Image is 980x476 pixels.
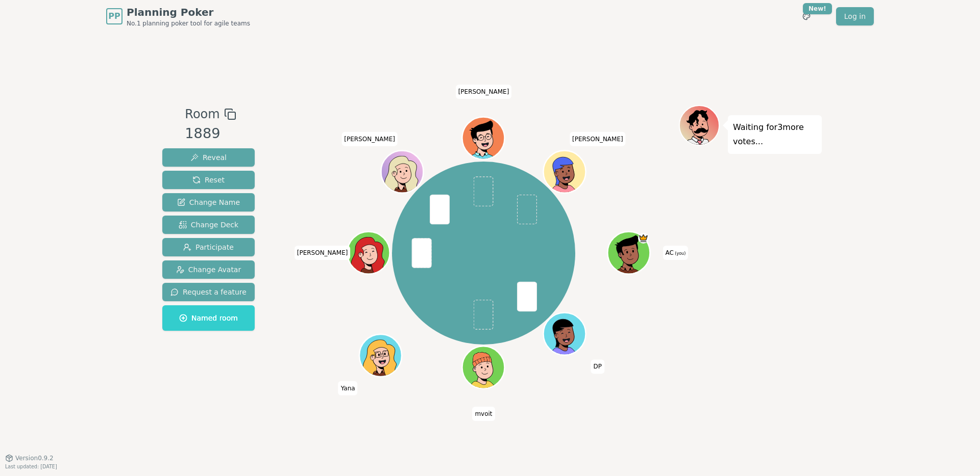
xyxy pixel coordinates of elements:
[170,287,247,297] span: Request a feature
[591,360,604,374] span: Click to change your name
[609,233,649,273] button: Click to change your avatar
[338,381,358,395] span: Click to change your name
[127,5,250,19] span: Planning Poker
[185,123,236,144] div: 1889
[108,10,120,22] span: PP
[162,305,255,331] button: Named room
[341,132,398,146] span: Click to change your name
[162,171,255,189] button: Reset
[639,233,649,244] span: AC is the host
[177,197,240,207] span: Change Name
[162,283,255,301] button: Request a feature
[183,242,234,252] span: Participate
[162,260,255,279] button: Change Avatar
[674,251,686,256] span: (you)
[836,7,874,25] a: Log in
[179,313,238,323] span: Named room
[663,246,688,260] span: Click to change your name
[456,85,512,99] span: Click to change your name
[295,246,351,260] span: Click to change your name
[733,120,817,149] p: Waiting for 3 more votes...
[162,216,255,234] button: Change Deck
[162,148,255,167] button: Reveal
[127,19,250,28] span: No.1 planning poker tool for agile teams
[176,265,241,275] span: Change Avatar
[472,407,495,421] span: Click to change your name
[5,464,57,469] span: Last updated: [DATE]
[570,132,626,146] span: Click to change your name
[803,3,832,14] div: New!
[106,5,250,28] a: PPPlanning PokerNo.1 planning poker tool for agile teams
[162,193,255,211] button: Change Name
[185,105,219,123] span: Room
[5,454,54,462] button: Version0.9.2
[797,7,816,25] button: New!
[190,152,227,163] span: Reveal
[15,454,54,462] span: Version 0.9.2
[192,175,225,185] span: Reset
[162,238,255,256] button: Participate
[179,220,238,230] span: Change Deck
